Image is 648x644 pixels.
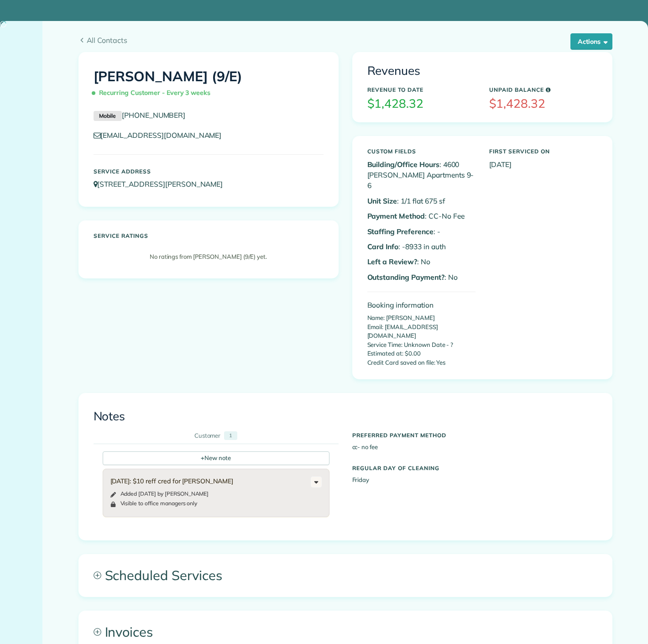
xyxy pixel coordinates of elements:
h5: Service Address [94,168,324,174]
b: Payment Method [367,211,425,220]
h1: [PERSON_NAME] (9/E) [94,69,324,101]
a: [STREET_ADDRESS][PERSON_NAME] [94,179,232,188]
span: All Contacts [87,35,612,46]
p: Name: [PERSON_NAME] Email: [EMAIL_ADDRESS][DOMAIN_NAME] Service Time: Unknown Date - ? Estimated ... [367,314,476,367]
p: : 1/1 flat 675 sf [367,196,476,206]
span: + [201,454,204,462]
h5: Revenue to Date [367,87,476,93]
time: Added [DATE] by [PERSON_NAME] [120,490,209,497]
small: Mobile [94,111,122,121]
a: Mobile[PHONE_NUMBER] [94,110,186,120]
p: : No [367,272,476,283]
div: cc- no fee Friday [345,428,604,485]
h3: Notes [94,410,597,423]
b: Staffing Preference [367,227,434,236]
div: 1 [224,431,237,440]
h5: Unpaid Balance [489,87,597,93]
h3: Revenues [367,64,597,78]
h5: First Serviced On [489,148,597,154]
p: : 4600 [PERSON_NAME] Apartments 9-6 [367,159,476,191]
div: [DATE]: $10 reff cred for [PERSON_NAME] [110,476,311,486]
b: Outstanding Payment? [367,272,444,282]
p: [DATE] [489,159,597,170]
div: New note [103,451,329,465]
p: : - [367,226,476,237]
h5: Preferred Payment Method [352,432,597,438]
b: Building/Office Hours [367,160,439,169]
h5: Regular day of cleaning [352,465,597,471]
b: Unit Size [367,196,397,205]
h3: $1,428.32 [489,97,597,110]
div: Customer [194,431,221,440]
h4: Booking information [367,301,476,309]
a: [EMAIL_ADDRESS][DOMAIN_NAME] [94,131,230,140]
a: All Contacts [78,35,612,46]
b: Left a Review? [367,257,417,266]
button: Actions [570,33,612,50]
div: Visible to office managers only [120,500,198,507]
a: Scheduled Services [79,555,612,596]
span: Recurring Customer - Every 3 weeks [94,85,214,101]
b: Card Info [367,242,399,251]
p: : -8933 in auth [367,241,476,252]
p: : CC-No Fee [367,211,476,221]
p: No ratings from [PERSON_NAME] (9/E) yet. [98,252,319,262]
h5: Service ratings [94,233,324,239]
p: : No [367,257,476,267]
h5: Custom Fields [367,148,476,154]
h3: $1,428.32 [367,97,476,110]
